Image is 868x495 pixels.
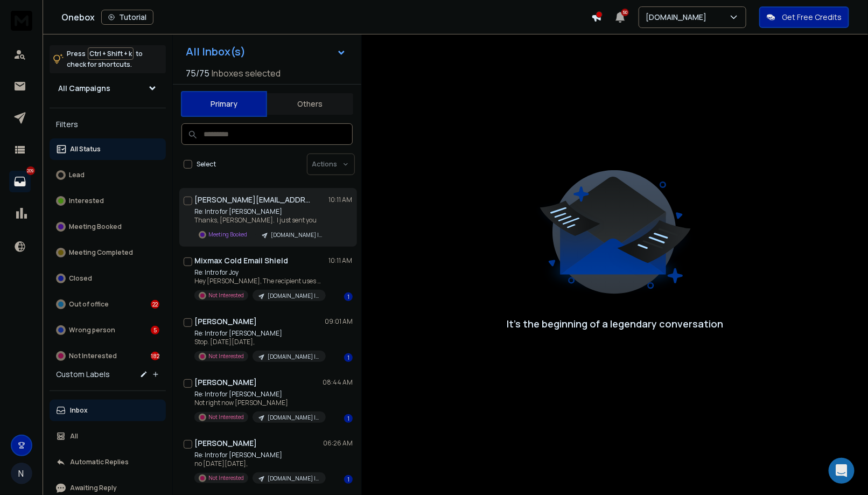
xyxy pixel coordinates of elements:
[328,196,353,204] p: 10:11 AM
[323,378,353,387] p: 08:44 AM
[186,67,209,80] span: 75 / 75
[646,12,711,23] p: [DOMAIN_NAME]
[782,12,842,23] p: Get Free Credits
[194,438,257,449] h1: [PERSON_NAME]
[194,459,324,468] p: no [DATE][DATE],
[56,369,110,380] h3: Custom Labels
[11,463,32,484] button: N
[61,10,591,25] div: Onebox
[194,329,324,338] p: Re: Intro for [PERSON_NAME]
[268,414,319,422] p: [DOMAIN_NAME] | 12.7k FB Ads
[181,91,267,117] button: Primary
[69,171,85,179] p: Lead
[829,458,855,484] div: Open Intercom Messenger
[151,326,159,334] div: 5
[344,475,353,484] div: 1
[70,432,78,441] p: All
[70,406,88,415] p: Inbox
[325,317,353,326] p: 09:01 AM
[69,248,133,257] p: Meeting Completed
[69,197,104,205] p: Interested
[69,222,122,231] p: Meeting Booked
[344,292,353,301] div: 1
[194,390,324,399] p: Re: Intro for [PERSON_NAME]
[194,216,324,225] p: Thanks, [PERSON_NAME]. I just sent you
[9,171,31,192] a: 209
[50,78,166,99] button: All Campaigns
[69,326,115,334] p: Wrong person
[271,231,323,239] p: [DOMAIN_NAME] | 12.7k FB Ads
[177,41,355,62] button: All Inbox(s)
[268,353,319,361] p: [DOMAIN_NAME] | 12.7k FB Ads
[50,268,166,289] button: Closed
[50,242,166,263] button: Meeting Completed
[197,160,216,169] label: Select
[70,145,101,154] p: All Status
[101,10,153,25] button: Tutorial
[208,231,247,239] p: Meeting Booked
[70,484,117,492] p: Awaiting Reply
[151,352,159,360] div: 182
[50,164,166,186] button: Lead
[268,475,319,483] p: [DOMAIN_NAME] | 12.7k FB Ads
[208,474,244,482] p: Not Interested
[26,166,35,175] p: 209
[58,83,110,94] h1: All Campaigns
[507,316,723,331] p: It’s the beginning of a legendary conversation
[194,268,324,277] p: Re: Intro for Joy
[208,291,244,299] p: Not Interested
[50,400,166,421] button: Inbox
[194,451,324,459] p: Re: Intro for [PERSON_NAME]
[50,451,166,473] button: Automatic Replies
[50,138,166,160] button: All Status
[50,117,166,132] h3: Filters
[69,300,109,309] p: Out of office
[67,48,143,70] p: Press to check for shortcuts.
[69,274,92,283] p: Closed
[194,316,257,327] h1: [PERSON_NAME]
[50,319,166,341] button: Wrong person5
[328,256,353,265] p: 10:11 AM
[194,207,324,216] p: Re: Intro for [PERSON_NAME]
[50,190,166,212] button: Interested
[151,300,159,309] div: 22
[208,352,244,360] p: Not Interested
[621,9,629,16] span: 50
[323,439,353,448] p: 06:26 AM
[186,46,246,57] h1: All Inbox(s)
[208,413,244,421] p: Not Interested
[344,353,353,362] div: 1
[194,277,324,285] p: Hey [PERSON_NAME], The recipient uses Mixmax
[194,399,324,407] p: Not right now [PERSON_NAME]
[50,216,166,238] button: Meeting Booked
[194,338,324,346] p: Stop. [DATE][DATE],
[268,292,319,300] p: [DOMAIN_NAME] | 12.7k FB Ads
[50,345,166,367] button: Not Interested182
[194,194,313,205] h1: [PERSON_NAME][EMAIL_ADDRESS][DOMAIN_NAME]
[50,294,166,315] button: Out of office22
[70,458,129,466] p: Automatic Replies
[267,92,353,116] button: Others
[69,352,117,360] p: Not Interested
[194,255,288,266] h1: Mixmax Cold Email Shield
[344,414,353,423] div: 1
[212,67,281,80] h3: Inboxes selected
[194,377,257,388] h1: [PERSON_NAME]
[759,6,849,28] button: Get Free Credits
[50,426,166,447] button: All
[88,47,134,60] span: Ctrl + Shift + k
